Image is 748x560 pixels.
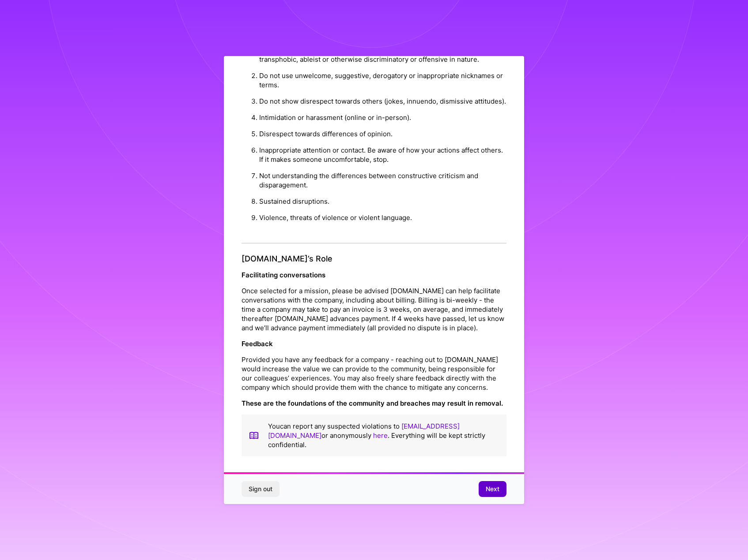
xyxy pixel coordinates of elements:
span: Next [486,485,499,493]
li: Do not use unwelcome, suggestive, derogatory or inappropriate nicknames or terms. [259,67,506,93]
h4: [DOMAIN_NAME]’s Role [242,254,506,264]
strong: Facilitating conversations [242,271,325,279]
li: Sustained disruptions. [259,193,506,209]
li: Inappropriate attention or contact. Be aware of how your actions affect others. If it makes someo... [259,142,506,168]
p: Once selected for a mission, please be advised [DOMAIN_NAME] can help facilitate conversations wi... [242,286,506,332]
button: Next [479,481,506,497]
li: Violence, threats of violence or violent language. [259,209,506,226]
li: Do not show disrespect towards others (jokes, innuendo, dismissive attitudes). [259,93,506,109]
a: here [373,431,388,440]
li: Disrespect towards differences of opinion. [259,126,506,142]
strong: Feedback [242,340,273,348]
button: Sign out [242,481,280,497]
p: Provided you have any feedback for a company - reaching out to [DOMAIN_NAME] would increase the v... [242,355,506,392]
li: Intimidation or harassment (online or in-person). [259,109,506,126]
strong: These are the foundations of the community and breaches may result in removal. [242,399,503,407]
p: You can report any suspected violations to or anonymously . Everything will be kept strictly conf... [268,422,499,449]
span: Sign out [249,485,272,493]
img: book icon [249,422,259,449]
a: [EMAIL_ADDRESS][DOMAIN_NAME] [268,422,460,440]
li: Not understanding the differences between constructive criticism and disparagement. [259,168,506,193]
